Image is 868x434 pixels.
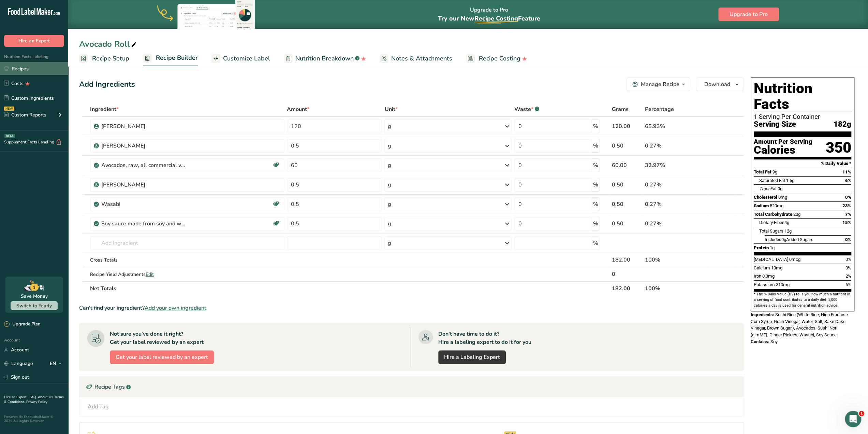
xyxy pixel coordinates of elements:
[645,181,707,189] div: 0.27%
[845,212,851,217] span: 7%
[754,257,788,262] span: [MEDICAL_DATA]
[754,265,770,270] span: Calcium
[284,51,366,66] a: Nutrition Breakdown
[754,212,792,217] span: Total Carbohydrate
[145,304,206,312] span: Add your own ingredient
[778,195,787,200] span: 0mg
[4,134,15,138] div: BETA
[784,228,792,234] span: 12g
[751,312,774,317] span: Ingredients:
[784,220,789,225] span: 4g
[704,80,730,88] span: Download
[612,122,642,130] div: 120.00
[612,142,642,150] div: 0.50
[79,51,129,66] a: Recipe Setup
[438,0,540,29] div: Upgrade to Pro
[90,236,284,250] input: Add Ingredient
[514,105,539,113] div: Waste
[645,142,707,150] div: 0.27%
[101,142,187,150] div: [PERSON_NAME]
[4,358,33,369] a: Language
[645,161,707,169] div: 32.97%
[90,271,284,278] div: Recipe Yield Adjustments
[612,270,642,278] div: 0
[641,80,679,88] div: Manage Recipe
[110,330,204,346] div: Not sure you've done it right? Get your label reviewed by an expert
[754,145,812,155] div: Calories
[438,330,531,346] div: Don't have time to do it? Hire a labeling expert to do it for you
[842,169,851,174] span: 11%
[79,377,744,397] div: Recipe Tags
[645,105,674,113] span: Percentage
[387,122,391,130] div: g
[759,178,785,183] span: Saturated Fat
[30,395,38,400] a: FAQ .
[770,245,775,250] span: 1g
[759,186,770,191] i: Trans
[101,200,187,208] div: Wasabi
[845,274,851,279] span: 2%
[26,400,47,404] a: Privacy Policy
[778,186,782,191] span: 0g
[759,228,783,234] span: Total Sugars
[845,195,851,200] span: 0%
[845,411,861,427] iframe: Intercom live chat
[612,220,642,228] div: 0.50
[391,54,452,63] span: Notes & Attachments
[438,350,506,364] a: Hire a Labeling Expert
[730,10,768,18] span: Upgrade to Pro
[754,292,851,308] section: * The % Daily Value (DV) tells you how much a nutrient in a serving of food contributes to a dail...
[696,78,744,91] button: Download
[770,203,783,208] span: 520mg
[842,220,851,225] span: 15%
[759,186,777,191] span: Fat
[754,113,851,120] div: 1 Serving Per Container
[4,107,14,111] div: NEW
[610,281,643,295] th: 182.00
[754,169,771,174] span: Total Fat
[762,274,775,279] span: 0.3mg
[759,220,783,225] span: Dietary Fiber
[4,321,40,328] div: Upgrade Plan
[466,51,527,66] a: Recipe Costing
[88,403,109,411] div: Add Tag
[4,35,64,47] button: Hire an Expert
[143,50,198,67] a: Recipe Builder
[479,54,520,63] span: Recipe Costing
[718,8,779,21] button: Upgrade to Pro
[754,159,851,168] section: % Daily Value *
[223,54,270,63] span: Customize Label
[751,339,769,344] span: Contains:
[21,293,48,300] div: Save Money
[754,139,812,145] div: Amount Per Serving
[789,257,800,262] span: 0mcg
[834,120,851,129] span: 182g
[627,78,690,91] button: Manage Recipe
[79,38,138,50] div: Avocado Roll
[754,282,775,287] span: Potassium
[645,256,707,264] div: 100%
[387,200,391,208] div: g
[751,312,848,337] span: Sushi Rice (White Rice, High Fructose Corn Syrup, Grain Vinegar, Water, Salt, Sake Cake Vinegar, ...
[845,178,851,183] span: 6%
[776,282,790,287] span: 310mg
[793,212,800,217] span: 20g
[4,111,46,118] div: Custom Reports
[11,301,58,310] button: Switch to Yearly
[612,200,642,208] div: 0.50
[765,237,813,242] span: Includes Added Sugars
[474,14,518,23] span: Recipe Costing
[384,105,397,113] span: Unit
[146,271,154,278] span: Edit
[101,161,187,169] div: Avocados, raw, all commercial varieties
[645,122,707,130] div: 65.93%
[38,395,54,400] a: About Us .
[4,395,28,400] a: Hire an Expert .
[79,304,744,312] div: Can't find your ingredient?
[4,415,64,423] div: Powered By FoodLabelMaker © 2025 All Rights Reserved
[754,274,761,279] span: Iron
[101,122,187,130] div: [PERSON_NAME]
[387,239,391,247] div: g
[89,281,610,295] th: Net Totals
[612,161,642,169] div: 60.00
